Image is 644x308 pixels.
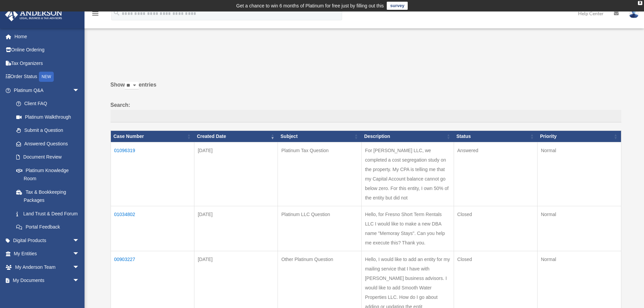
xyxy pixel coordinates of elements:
[194,131,278,142] th: Created Date: activate to sort column ascending
[236,2,384,10] div: Get a chance to win 6 months of Platinum for free just by filling out this
[73,247,86,261] span: arrow_drop_down
[73,84,86,97] span: arrow_drop_down
[111,100,621,123] label: Search:
[638,1,642,5] div: close
[5,30,90,43] a: Home
[73,234,86,247] span: arrow_drop_down
[111,131,194,142] th: Case Number: activate to sort column ascending
[361,142,454,206] td: For [PERSON_NAME] LLC, we completed a cost segregation study on the property. My CPA is telling m...
[361,131,454,142] th: Description: activate to sort column ascending
[278,206,361,251] td: Platinum LLC Question
[3,8,64,21] img: Anderson Advisors Platinum Portal
[9,207,86,220] a: Land Trust & Deed Forum
[454,206,537,251] td: Closed
[91,12,99,18] a: menu
[39,72,54,82] div: NEW
[111,110,621,123] input: Search:
[5,84,86,97] a: Platinum Q&Aarrow_drop_down
[278,142,361,206] td: Platinum Tax Question
[278,131,361,142] th: Subject: activate to sort column ascending
[629,8,639,18] img: User Pic
[5,247,90,261] a: My Entitiesarrow_drop_down
[111,142,194,206] td: 01096319
[125,82,139,90] select: Showentries
[9,220,86,234] a: Portal Feedback
[5,43,90,57] a: Online Ordering
[91,9,99,18] i: menu
[5,234,90,247] a: Digital Productsarrow_drop_down
[537,131,621,142] th: Priority: activate to sort column ascending
[537,206,621,251] td: Normal
[454,131,537,142] th: Status: activate to sort column ascending
[73,274,86,288] span: arrow_drop_down
[361,206,454,251] td: Hello, for Fresno Short Term Rentals LLC I would like to make a new DBA name "Memoray Stays". Can...
[113,9,120,17] i: search
[9,124,86,137] a: Submit a Question
[9,185,86,207] a: Tax & Bookkeeping Packages
[537,142,621,206] td: Normal
[9,97,86,111] a: Client FAQ
[194,142,278,206] td: [DATE]
[9,137,83,150] a: Answered Questions
[387,2,408,10] a: survey
[9,110,86,124] a: Platinum Walkthrough
[194,206,278,251] td: [DATE]
[9,164,86,185] a: Platinum Knowledge Room
[5,70,90,84] a: Order StatusNEW
[9,150,86,164] a: Document Review
[5,274,90,287] a: My Documentsarrow_drop_down
[5,260,90,274] a: My Anderson Teamarrow_drop_down
[454,142,537,206] td: Answered
[5,56,90,70] a: Tax Organizers
[111,80,621,96] label: Show entries
[73,260,86,274] span: arrow_drop_down
[111,206,194,251] td: 01034802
